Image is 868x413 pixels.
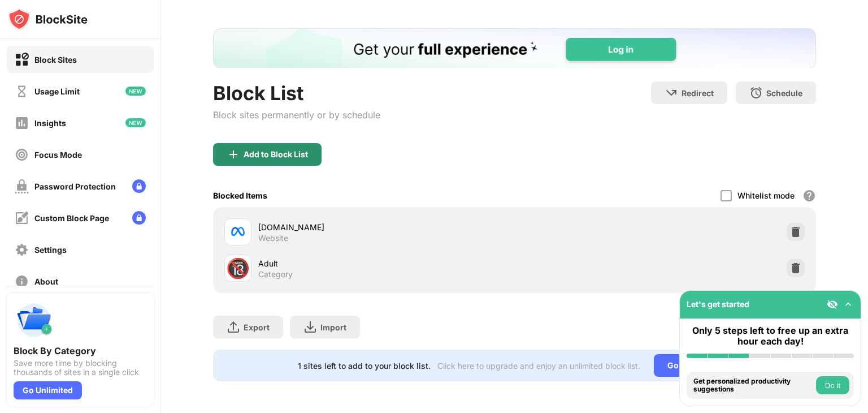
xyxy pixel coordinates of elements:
div: About [34,277,58,286]
iframe: Banner [213,28,816,68]
div: [DOMAIN_NAME] [258,221,514,233]
div: Settings [34,245,67,255]
img: insights-off.svg [15,116,29,130]
div: Website [258,233,288,243]
div: Go Unlimited [654,354,731,377]
img: omni-setup-toggle.svg [843,299,854,310]
div: Only 5 steps left to free up an extra hour each day! [687,325,854,347]
div: Insights [34,118,66,128]
img: about-off.svg [15,274,29,289]
img: logo-blocksite.svg [8,8,88,31]
div: Password Protection [34,182,116,191]
div: Blocked Items [213,191,267,200]
div: Focus Mode [34,150,82,160]
div: Get personalized productivity suggestions [693,377,813,394]
div: Redirect [682,88,714,98]
img: focus-off.svg [15,148,29,162]
div: Click here to upgrade and enjoy an unlimited block list. [437,361,640,371]
div: Export [244,322,270,332]
img: new-icon.svg [125,87,146,96]
img: customize-block-page-off.svg [15,211,29,225]
div: Block Sites [34,55,77,64]
img: lock-menu.svg [132,211,146,225]
div: Go Unlimited [14,381,82,399]
div: Block sites permanently or by schedule [213,109,380,121]
img: lock-menu.svg [132,179,146,193]
div: Block List [213,81,380,105]
div: 1 sites left to add to your block list. [298,361,431,371]
div: Add to Block List [244,150,308,159]
div: Adult [258,257,514,269]
div: Import [320,322,346,332]
img: push-categories.svg [14,300,54,341]
div: Block By Category [14,345,147,356]
img: favicons [231,225,245,239]
div: Whitelist mode [737,191,795,200]
img: time-usage-off.svg [15,84,29,98]
div: Custom Block Page [34,213,109,223]
img: block-on.svg [15,53,29,67]
div: Schedule [766,88,802,98]
div: 🔞 [226,257,250,280]
div: Usage Limit [34,87,80,96]
img: password-protection-off.svg [15,179,29,193]
div: Category [258,269,293,279]
img: eye-not-visible.svg [827,299,838,310]
img: settings-off.svg [15,243,29,257]
div: Let's get started [687,299,749,309]
img: new-icon.svg [125,118,146,127]
button: Do it [816,376,849,394]
div: Save more time by blocking thousands of sites in a single click [14,359,147,377]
